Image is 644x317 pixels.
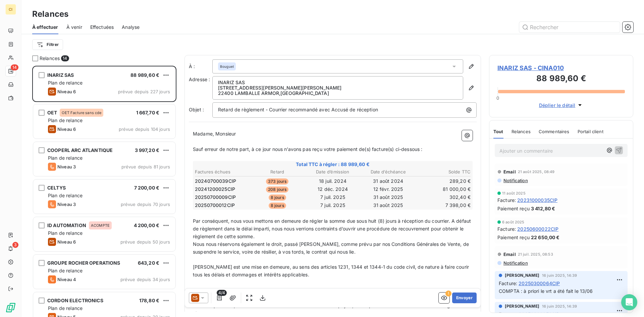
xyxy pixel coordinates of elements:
[305,194,360,201] td: 7 juil. 2025
[135,147,160,153] span: 3 997,20 €
[218,107,378,112] span: Retard de règlement - Courrier recommandé avec Accusé de réception
[195,168,249,175] th: Factures échues
[47,110,57,115] span: OET
[497,225,516,232] span: Facture :
[578,129,603,134] span: Portail client
[195,202,235,209] span: 20250700012CIP
[62,111,101,115] span: OET Facture sans cde
[497,234,530,241] span: Paiement reçu
[218,91,458,96] p: 22400 LAMBALLE ARMOR , [GEOGRAPHIC_DATA]
[61,55,69,61] span: 14
[269,195,286,201] span: 8 jours
[5,4,16,15] div: CI
[305,177,360,185] td: 18 juil. 2024
[416,194,471,201] td: 302,40 €
[32,39,63,50] button: Filtrer
[493,129,503,134] span: Tout
[531,234,560,241] span: 22 650,00 €
[32,24,58,31] span: À effectuer
[542,273,577,277] span: 16 juin 2025, 14:39
[195,178,236,184] span: 20240700039CIP
[136,110,160,115] span: 1 667,70 €
[194,161,472,168] span: Total TTC à régler : 88 989,60 €
[503,260,528,266] span: Notification
[497,63,625,72] span: INARIZ SAS - CINA010
[512,129,531,134] span: Relances
[120,239,170,245] span: prévue depuis 50 jours
[47,147,113,153] span: COOPERL ARC ATLANTIQUE
[193,131,236,137] span: Madame, Monsieur
[12,242,18,248] span: 3
[48,305,83,311] span: Plan de relance
[193,287,357,293] span: Nous vous rappelons que tout retard entraîne l’application de plein droit :
[505,272,539,278] span: [PERSON_NAME]
[218,85,458,91] p: [STREET_ADDRESS][PERSON_NAME][PERSON_NAME]
[518,170,555,174] span: 21 août 2025, 08:49
[189,76,210,82] span: Adresse :
[57,126,76,132] span: Niveau 6
[542,304,577,308] span: 16 juin 2025, 14:39
[48,268,83,273] span: Plan de relance
[66,24,82,31] span: À venir
[499,280,517,287] span: Facture :
[416,177,471,185] td: 289,20 €
[518,252,553,256] span: 21 juil. 2025, 08:53
[189,107,204,112] span: Objet :
[416,202,471,209] td: 7 398,00 €
[47,260,120,266] span: GROUPE ROCHER OPERATIONS
[32,8,68,20] h3: Relances
[57,202,76,207] span: Niveau 3
[497,205,530,212] span: Paiement reçu
[361,194,416,201] td: 31 août 2025
[134,222,160,228] span: 4 200,00 €
[121,202,170,207] span: prévue depuis 70 jours
[57,277,76,282] span: Niveau 4
[217,290,227,296] span: 4/4
[416,186,471,193] td: 81 000,00 €
[119,126,170,132] span: prévue depuis 104 jours
[305,202,360,209] td: 7 juil. 2025
[48,155,83,161] span: Plan de relance
[505,303,539,309] span: [PERSON_NAME]
[32,66,176,317] div: grid
[11,64,18,70] span: 14
[5,302,16,313] img: Logo LeanPay
[250,168,305,175] th: Retard
[361,168,416,175] th: Date d’échéance
[47,222,86,228] span: ID AUTOMATION
[189,63,212,70] label: À :
[193,264,470,277] span: [PERSON_NAME] est une mise en demeure, au sens des articles 1231, 1344 et 1344-1 du code civil, d...
[48,117,83,123] span: Plan de relance
[269,203,286,209] span: 8 jours
[539,102,576,109] span: Déplier le détail
[193,241,470,255] span: Nous nous réservons également le droit, passé [PERSON_NAME], comme prévu par nos Conditions Génér...
[57,164,76,169] span: Niveau 3
[91,223,110,227] span: ACOMPTE
[120,277,170,282] span: prévue depuis 34 jours
[121,164,170,169] span: prévue depuis 81 jours
[40,55,60,62] span: Relances
[361,177,416,185] td: 31 août 2024
[497,72,625,86] h3: 88 989,60 €
[139,298,159,303] span: 178,80 €
[48,230,83,236] span: Plan de relance
[118,89,170,94] span: prévue depuis 227 jours
[195,194,236,201] span: 20250700009CIP
[519,22,620,33] input: Rechercher
[266,187,288,193] span: 208 jours
[531,205,555,212] span: 3 412,80 €
[305,168,360,175] th: Date d’émission
[452,293,477,303] button: Envoyer
[499,288,593,294] span: COMPTA : à priori le vrt a été fait le 13/06
[503,169,516,174] span: Email
[130,72,159,78] span: 88 989,60 €
[193,218,472,239] span: Par conséquent, nous vous mettons en demeure de régler la somme due sous huit (8) jours à récepti...
[502,220,525,224] span: 6 août 2025
[503,252,516,257] span: Email
[195,186,235,193] span: 20241200025CIP
[361,186,416,193] td: 12 févr. 2025
[503,178,528,183] span: Notification
[47,185,66,191] span: CELTYS
[497,197,516,204] span: Facture :
[134,185,160,191] span: 7 200,00 €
